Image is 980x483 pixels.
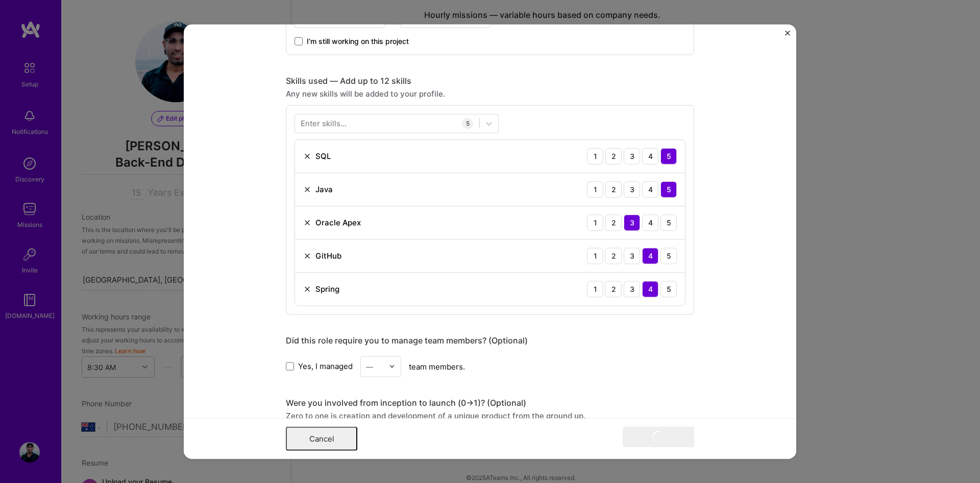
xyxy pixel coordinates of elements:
[389,363,395,370] img: drop icon
[624,281,640,297] div: 3
[315,151,331,162] div: SQL
[307,36,409,46] span: I’m still working on this project
[587,281,603,297] div: 1
[660,148,677,164] div: 5
[286,75,694,86] div: Skills used — Add up to 12 skills
[462,118,473,129] div: 5
[624,148,640,164] div: 3
[785,30,790,41] button: Close
[286,335,694,346] div: Did this role require you to manage team members? (Optional)
[642,281,658,297] div: 4
[660,281,677,297] div: 5
[315,217,361,228] div: Oracle Apex
[587,214,603,231] div: 1
[624,181,640,197] div: 3
[624,214,640,231] div: 3
[303,185,311,193] img: Remove
[286,356,694,377] div: team members.
[624,247,640,264] div: 3
[642,247,658,264] div: 4
[642,181,658,197] div: 4
[301,118,347,129] div: Enter skills...
[303,285,311,293] img: Remove
[605,281,622,297] div: 2
[605,148,622,164] div: 2
[587,148,603,164] div: 1
[315,284,339,294] div: Spring
[303,251,311,260] img: Remove
[605,214,622,231] div: 2
[642,148,658,164] div: 4
[315,184,333,195] div: Java
[303,218,311,226] img: Remove
[605,181,622,197] div: 2
[286,410,694,421] div: Zero to one is creation and development of a unique product from the ground up.
[286,397,694,408] div: Were you involved from inception to launch (0 -> 1)? (Optional)
[660,181,677,197] div: 5
[286,427,357,451] button: Cancel
[298,361,353,372] span: Yes, I managed
[303,152,311,160] img: Remove
[366,361,373,372] div: —
[660,247,677,264] div: 5
[587,181,603,197] div: 1
[642,214,658,231] div: 4
[605,247,622,264] div: 2
[587,247,603,264] div: 1
[286,88,694,99] div: Any new skills will be added to your profile.
[315,250,341,261] div: GitHub
[660,214,677,231] div: 5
